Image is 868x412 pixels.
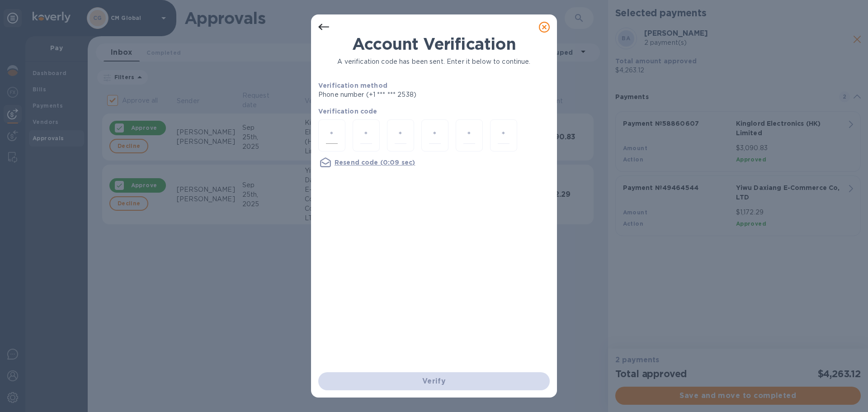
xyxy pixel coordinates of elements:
[335,159,415,166] u: Resend code (0:09 sec)
[318,57,550,66] p: A verification code has been sent. Enter it below to continue.
[318,90,486,99] p: Phone number (+1 *** *** 2538)
[318,82,387,89] b: Verification method
[318,34,550,53] h1: Account Verification
[318,107,550,116] p: Verification code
